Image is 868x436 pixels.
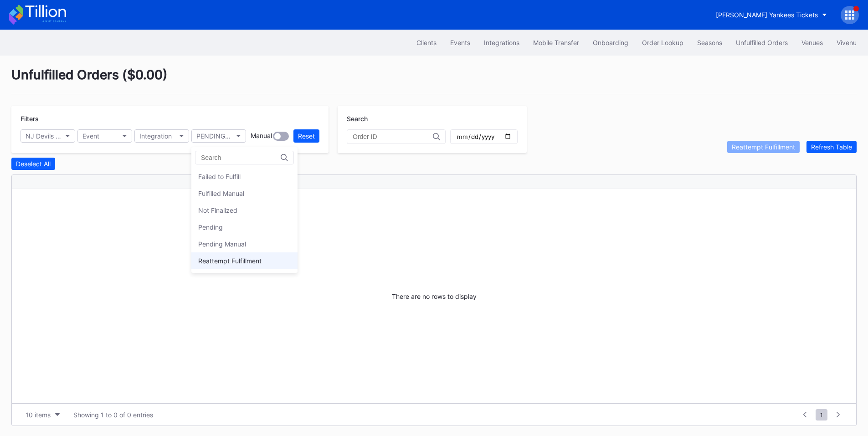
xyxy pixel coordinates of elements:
div: Failed to Fulfill [198,173,241,180]
div: Pending [198,223,223,231]
div: Not Finalized [198,206,237,214]
div: Fulfilled Manual [198,190,244,197]
div: Pending Manual [198,240,246,248]
input: Search [201,154,281,161]
div: Reattempt Fulfillment [198,257,262,265]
